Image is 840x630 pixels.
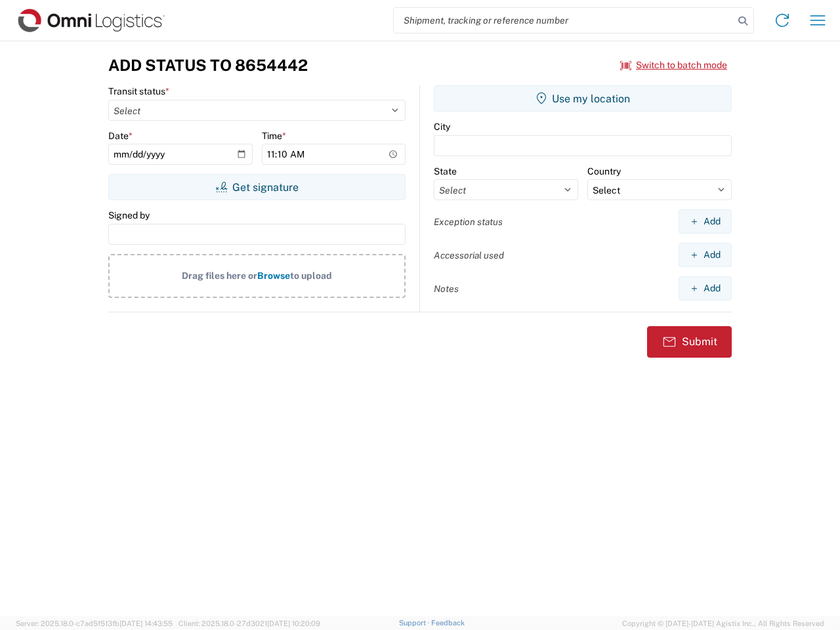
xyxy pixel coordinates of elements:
[587,165,621,177] label: Country
[108,174,406,200] button: Get signature
[290,270,332,281] span: to upload
[178,619,320,627] span: Client: 2025.18.0-27d3021
[267,619,320,627] span: [DATE] 10:20:09
[622,618,824,629] span: Copyright © [DATE]-[DATE] Agistix Inc., All Rights Reserved
[679,243,732,267] button: Add
[434,283,459,295] label: Notes
[434,249,504,261] label: Accessorial used
[434,165,457,177] label: State
[262,130,286,142] label: Time
[679,209,732,234] button: Add
[431,619,465,627] a: Feedback
[434,216,503,228] label: Exception status
[434,85,732,112] button: Use my location
[647,326,732,358] button: Submit
[394,8,734,33] input: Shipment, tracking or reference number
[679,276,732,301] button: Add
[434,121,450,133] label: City
[108,130,133,142] label: Date
[108,56,308,75] h3: Add Status to 8654442
[108,85,169,97] label: Transit status
[119,619,173,627] span: [DATE] 14:43:55
[257,270,290,281] span: Browse
[16,619,173,627] span: Server: 2025.18.0-c7ad5f513fb
[620,54,727,76] button: Switch to batch mode
[399,619,432,627] a: Support
[182,270,257,281] span: Drag files here or
[108,209,150,221] label: Signed by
